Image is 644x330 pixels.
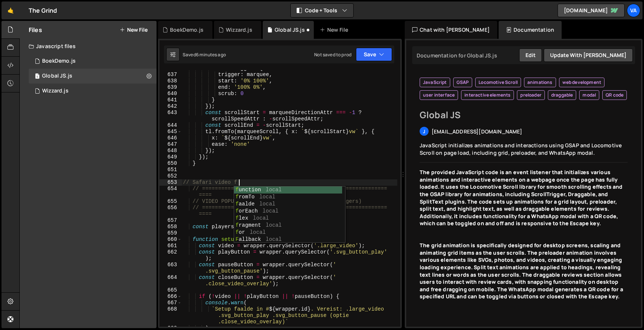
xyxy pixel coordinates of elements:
[356,48,392,61] button: Save
[160,293,182,300] div: 666
[420,242,623,300] strong: The grid animation is specifically designed for desktop screens, scaling and animating grid items...
[275,26,305,34] div: Global JS.js
[627,4,640,17] a: Va
[583,92,596,98] span: modal
[291,4,353,17] button: Code + Tools
[183,51,226,58] div: Saved
[160,97,182,103] div: 641
[160,205,182,217] div: 656
[29,6,57,15] div: The Grind
[160,122,182,129] div: 644
[170,26,203,34] div: BoekDemo.js
[432,128,522,135] span: [EMAIL_ADDRESS][DOMAIN_NAME]
[160,110,182,122] div: 643
[160,78,182,84] div: 638
[160,300,182,306] div: 667
[479,79,518,85] span: Locomotive Scroll
[420,142,622,156] span: JavaScript initializes animations and interactions using GSAP and Locomotive Scroll on page load,...
[42,58,76,65] div: BoekDemo.js
[29,84,157,98] div: 17048/46900.js
[160,167,182,173] div: 651
[120,27,148,33] button: New File
[160,186,182,198] div: 654
[320,26,351,34] div: New File
[414,52,497,59] div: Documentation for Global JS.js
[160,249,182,262] div: 662
[544,48,633,62] button: Update with [PERSON_NAME]
[558,4,625,17] a: [DOMAIN_NAME]
[160,224,182,230] div: 658
[42,88,69,94] div: Wizzard.js
[405,21,497,39] div: Chat with [PERSON_NAME]
[314,51,351,58] div: Not saved to prod
[20,39,157,54] div: Javascript files
[499,21,562,39] div: Documentation
[160,91,182,97] div: 640
[160,154,182,160] div: 649
[420,169,622,227] strong: The provided JavaScript code is an event listener that initializes various animations and interac...
[160,230,182,236] div: 659
[29,69,157,84] div: 17048/46890.js
[160,236,182,243] div: 660
[420,109,628,121] h2: Global JS
[35,74,40,80] span: 1
[160,135,182,141] div: 646
[160,217,182,224] div: 657
[551,92,573,98] span: draggable
[160,148,182,154] div: 648
[423,128,425,135] span: j
[527,79,553,85] span: animations
[423,92,455,98] span: user interface
[160,274,182,287] div: 664
[464,92,511,98] span: interactive elements
[519,48,542,62] button: Edit
[423,79,447,85] span: JavaScript
[42,73,72,79] div: Global JS.js
[160,103,182,110] div: 642
[160,262,182,274] div: 663
[160,173,182,179] div: 652
[160,84,182,91] div: 639
[1,1,20,19] a: 🤙
[520,92,541,98] span: preloader
[196,51,226,58] div: 6 minutes ago
[562,79,601,85] span: web development
[160,179,182,186] div: 653
[160,287,182,293] div: 665
[160,141,182,148] div: 647
[226,26,252,34] div: Wizzard.js
[160,198,182,205] div: 655
[606,92,624,98] span: QR code
[29,26,42,34] h2: Files
[160,243,182,249] div: 661
[457,79,469,85] span: GSAP
[160,72,182,78] div: 637
[160,306,182,325] div: 668
[160,129,182,135] div: 645
[29,54,157,69] div: 17048/46901.js
[160,160,182,167] div: 650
